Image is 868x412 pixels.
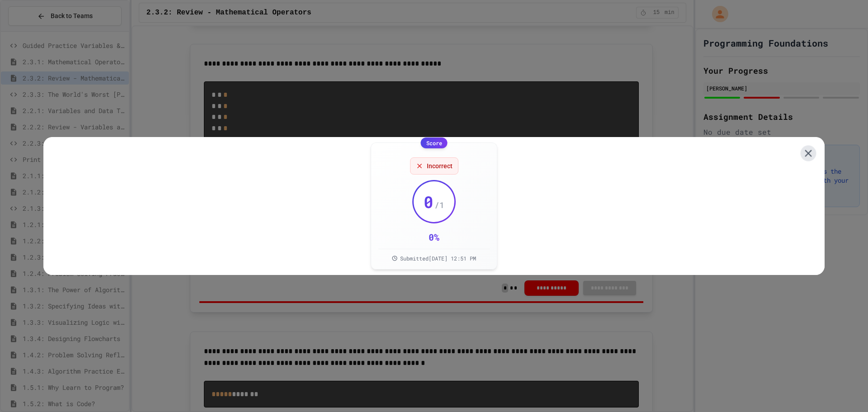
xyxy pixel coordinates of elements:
[429,231,439,243] div: 0 %
[400,255,476,262] span: Submitted [DATE] 12:51 PM
[434,199,444,211] span: / 1
[427,161,453,170] span: Incorrect
[421,137,448,148] div: Score
[424,193,434,211] span: 0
